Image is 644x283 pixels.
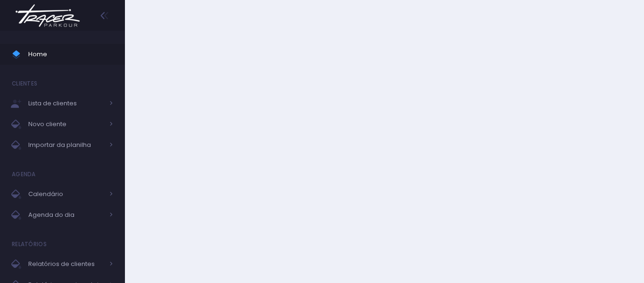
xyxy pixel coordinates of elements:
[12,74,37,93] h4: Clientes
[28,97,104,110] span: Lista de clientes
[28,209,104,221] span: Agenda do dia
[28,48,113,60] span: Home
[28,188,104,200] span: Calendário
[28,258,104,270] span: Relatórios de clientes
[12,235,47,254] h4: Relatórios
[28,118,104,130] span: Novo cliente
[12,165,36,184] h4: Agenda
[28,139,104,151] span: Importar da planilha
